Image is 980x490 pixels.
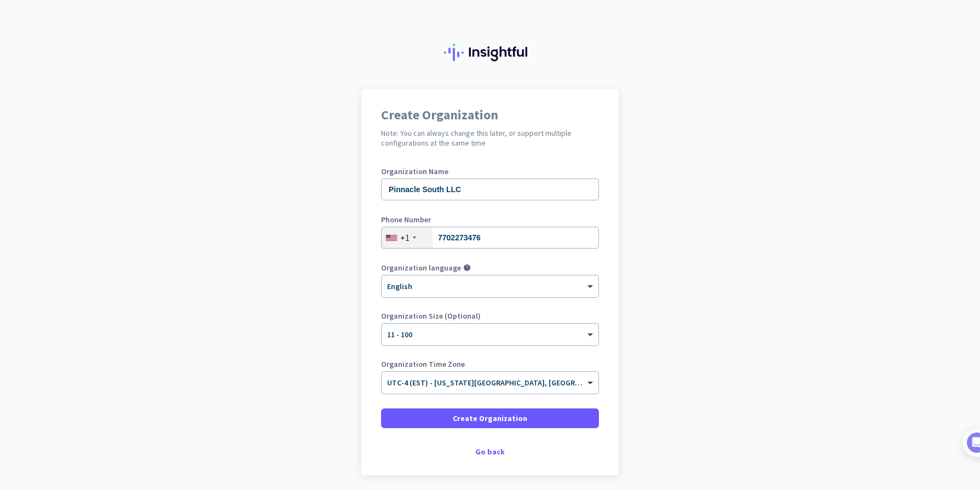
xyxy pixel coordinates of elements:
[381,168,599,175] label: Organization Name
[381,312,599,320] label: Organization Size (Optional)
[381,408,599,428] button: Create Organization
[381,216,599,223] label: Phone Number
[381,360,599,368] label: Organization Time Zone
[381,264,461,272] label: Organization language
[381,108,599,122] h1: Create Organization
[453,413,527,424] span: Create Organization
[463,264,471,272] i: help
[381,128,599,148] h2: Note: You can always change this later, or support multiple configurations at the same time
[381,178,599,200] input: What is the name of your organization?
[400,232,410,243] div: +1
[444,44,536,61] img: Insightful
[381,227,599,249] input: 201-555-0123
[381,448,599,456] div: Go back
